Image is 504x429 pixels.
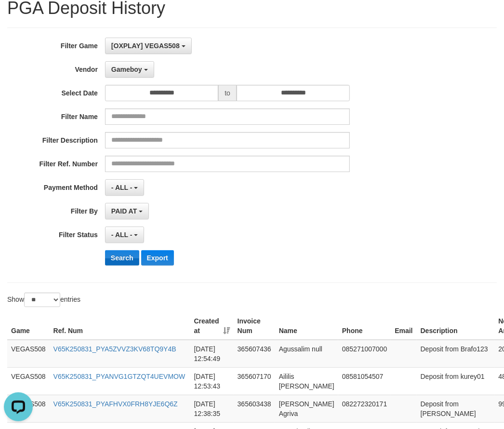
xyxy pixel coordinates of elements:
td: VEGAS508 [7,367,50,395]
td: 085271007000 [338,340,391,368]
td: Deposit from kurey01 [417,367,495,395]
span: PAID AT [111,207,137,215]
button: Open LiveChat chat widget [4,4,33,33]
td: Aililis [PERSON_NAME] [275,367,338,395]
span: - ALL - [111,184,133,191]
td: 082272320171 [338,395,391,422]
td: [DATE] 12:53:43 [190,367,234,395]
td: Deposit from [PERSON_NAME] [417,395,495,422]
a: V65K250831_PYANVG1GTZQT4UEVMOW [53,373,186,380]
td: 365603438 [234,395,275,422]
button: - ALL - [105,227,144,243]
td: Agussalim null [275,340,338,368]
td: 365607436 [234,340,275,368]
button: - ALL - [105,179,144,196]
button: Export [141,250,174,266]
label: Show entries [7,293,80,307]
td: VEGAS508 [7,340,50,368]
span: to [218,85,237,101]
button: Search [105,250,139,266]
a: V65K250831_PYA5ZVVZ3KV68TQ9Y4B [53,345,176,353]
td: Deposit from Brafo123 [417,340,495,368]
button: PAID AT [105,203,149,219]
td: 08581054507 [338,367,391,395]
span: [OXPLAY] VEGAS508 [111,42,180,50]
th: Phone [338,312,391,340]
td: [PERSON_NAME] Agriva [275,395,338,422]
td: 365607170 [234,367,275,395]
th: Invoice Num [234,312,275,340]
td: [DATE] 12:38:35 [190,395,234,422]
th: Ref. Num [50,312,190,340]
th: Game [7,312,50,340]
span: Gameboy [111,66,142,73]
a: V65K250831_PYAFHVX0FRH8YJE6Q6Z [53,400,178,408]
td: [DATE] 12:54:49 [190,340,234,368]
button: [OXPLAY] VEGAS508 [105,38,192,54]
span: - ALL - [111,231,133,239]
th: Email [391,312,416,340]
select: Showentries [24,293,60,307]
th: Created at: activate to sort column ascending [190,312,234,340]
th: Name [275,312,338,340]
th: Description [417,312,495,340]
button: Gameboy [105,61,154,78]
